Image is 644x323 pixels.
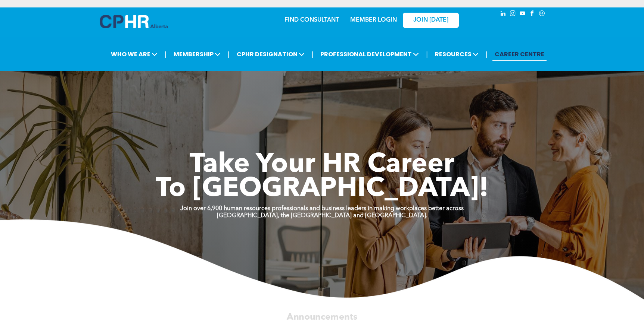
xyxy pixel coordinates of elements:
[217,213,427,219] strong: [GEOGRAPHIC_DATA], the [GEOGRAPHIC_DATA] and [GEOGRAPHIC_DATA].
[228,47,230,62] li: |
[350,17,397,23] a: MEMBER LOGIN
[109,47,160,61] span: WHO WE ARE
[190,152,454,178] span: Take Your HR Career
[413,17,448,24] span: JOIN [DATE]
[528,9,536,19] a: facebook
[403,13,459,28] a: JOIN [DATE]
[156,176,489,203] span: To [GEOGRAPHIC_DATA]!
[171,47,223,61] span: MEMBERSHIP
[312,47,314,62] li: |
[234,47,307,61] span: CPHR DESIGNATION
[486,47,488,62] li: |
[426,47,428,62] li: |
[287,313,357,322] span: Announcements
[509,9,517,19] a: instagram
[180,206,464,212] strong: Join over 6,900 human resources professionals and business leaders in making workplaces better ac...
[100,15,168,28] img: A blue and white logo for cp alberta
[538,9,546,19] a: Social network
[519,9,527,19] a: youtube
[165,47,167,62] li: |
[433,47,481,61] span: RESOURCES
[499,9,507,19] a: linkedin
[284,17,339,23] a: FIND CONSULTANT
[492,47,547,61] a: CAREER CENTRE
[318,47,421,61] span: PROFESSIONAL DEVELOPMENT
